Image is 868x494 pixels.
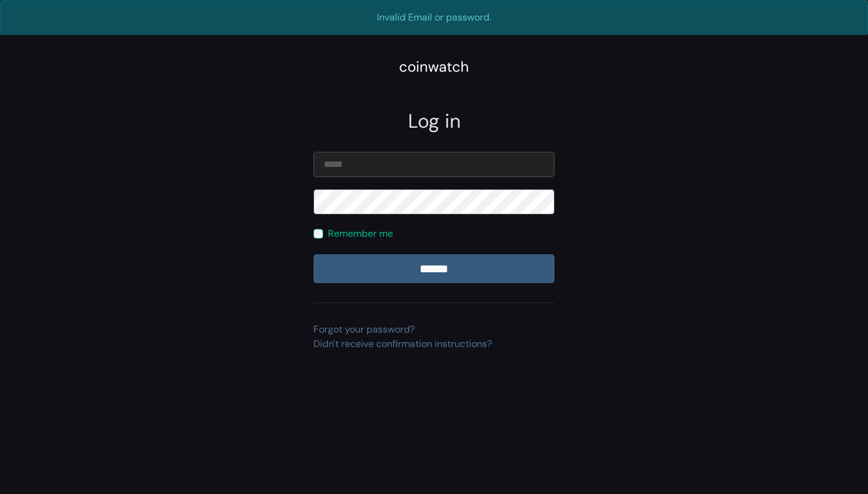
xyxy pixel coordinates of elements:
[313,323,415,336] a: Forgot your password?
[313,337,492,350] a: Didn't receive confirmation instructions?
[399,56,469,78] div: coinwatch
[399,62,469,75] a: coinwatch
[328,227,393,241] label: Remember me
[313,110,555,133] h2: Log in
